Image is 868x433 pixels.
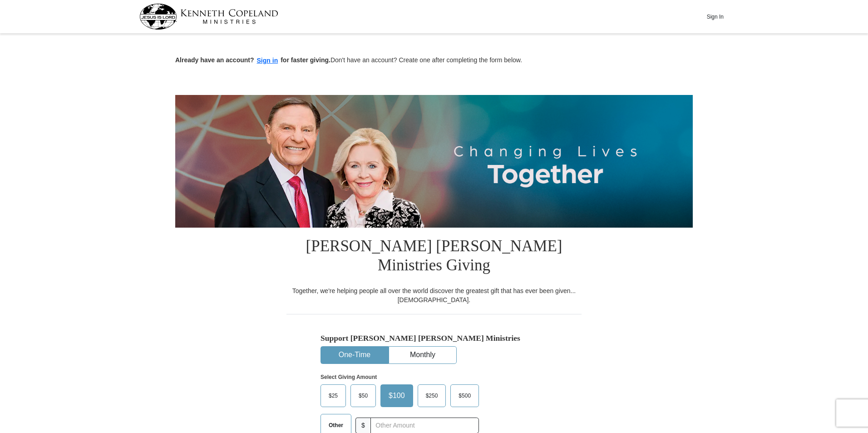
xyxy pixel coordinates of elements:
span: $25 [324,389,342,403]
div: Together, we're helping people all over the world discover the greatest gift that has ever been g... [286,286,582,304]
p: Don't have an account? Create one after completing the form below. [175,55,693,66]
button: Monthly [389,347,456,363]
h1: [PERSON_NAME] [PERSON_NAME] Ministries Giving [286,228,582,286]
img: kcm-header-logo.svg [139,4,278,30]
strong: Select Giving Amount [321,374,377,380]
h5: Support [PERSON_NAME] [PERSON_NAME] Ministries [321,333,547,343]
span: Other [324,418,348,432]
span: $100 [384,389,409,403]
strong: Already have an account? for faster giving. [175,56,330,64]
span: $50 [354,389,372,403]
button: Sign in [254,55,281,66]
button: Sign In [701,10,729,24]
button: One-Time [321,347,388,363]
span: $250 [421,389,443,403]
span: $500 [454,389,475,403]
